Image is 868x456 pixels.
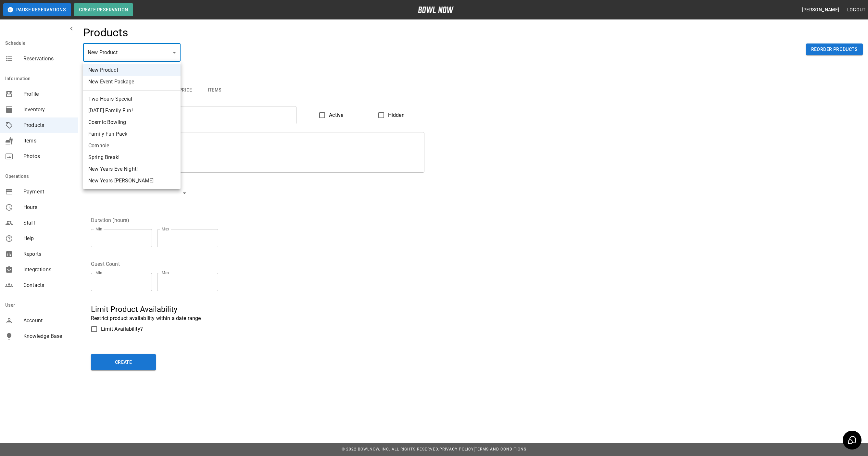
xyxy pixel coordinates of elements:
[83,105,181,117] li: [DATE] Family Fun!
[83,64,181,76] li: New Product
[83,117,181,128] li: Cosmic Bowling
[83,128,181,140] li: Family Fun Pack
[83,152,181,163] li: Spring Break!
[83,93,181,105] li: Two Hours Special
[83,163,181,175] li: New Years Eve Night!
[83,76,181,88] li: New Event Package
[83,140,181,152] li: Cornhole
[83,175,181,187] li: New Years [PERSON_NAME]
